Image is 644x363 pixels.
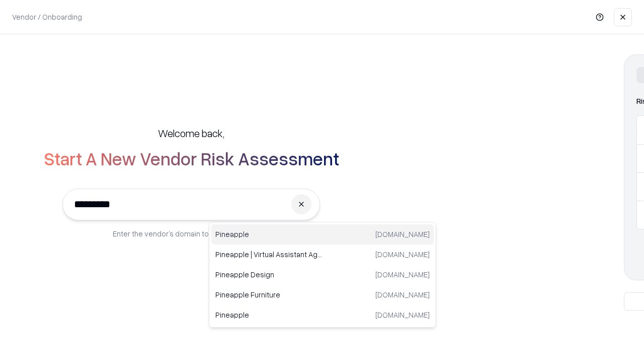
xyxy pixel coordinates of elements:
[215,289,323,300] p: Pineapple Furniture
[375,269,430,280] p: [DOMAIN_NAME]
[375,310,430,320] p: [DOMAIN_NAME]
[44,148,339,168] h2: Start A New Vendor Risk Assessment
[209,222,436,328] div: Suggestions
[113,228,270,239] p: Enter the vendor’s domain to begin onboarding
[375,249,430,260] p: [DOMAIN_NAME]
[375,289,430,300] p: [DOMAIN_NAME]
[375,229,430,239] p: [DOMAIN_NAME]
[215,269,323,280] p: Pineapple Design
[215,249,323,260] p: Pineapple | Virtual Assistant Agency
[215,310,323,320] p: Pineapple
[215,229,323,239] p: Pineapple
[158,126,224,140] h5: Welcome back,
[12,12,82,22] p: Vendor / Onboarding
